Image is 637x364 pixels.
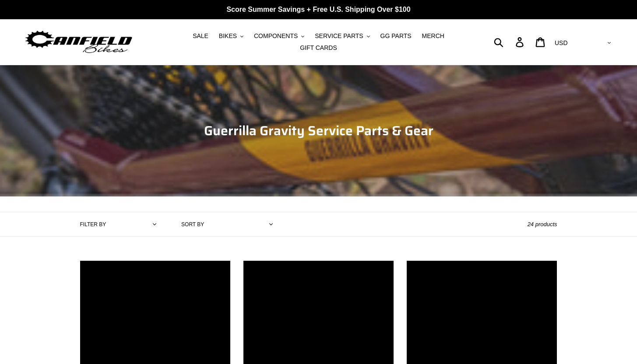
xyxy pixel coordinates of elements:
a: GIFT CARDS [296,42,341,54]
input: Search [499,32,521,52]
button: SERVICE PARTS [310,30,374,42]
span: COMPONENTS [254,32,298,40]
span: Guerrilla Gravity Service Parts & Gear [204,120,433,141]
span: MERCH [422,32,444,40]
span: SALE [193,32,208,40]
span: SERVICE PARTS [315,32,363,40]
a: MERCH [418,30,449,42]
label: Filter by [80,220,106,228]
button: COMPONENTS [250,30,309,42]
span: GG PARTS [380,32,412,40]
span: BIKES [219,32,237,40]
label: Sort by [181,220,204,228]
span: GIFT CARDS [300,44,337,52]
a: GG PARTS [376,30,416,42]
img: Canfield Bikes [24,28,134,56]
span: 24 products [528,221,557,227]
button: BIKES [215,30,248,42]
a: SALE [188,30,213,42]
